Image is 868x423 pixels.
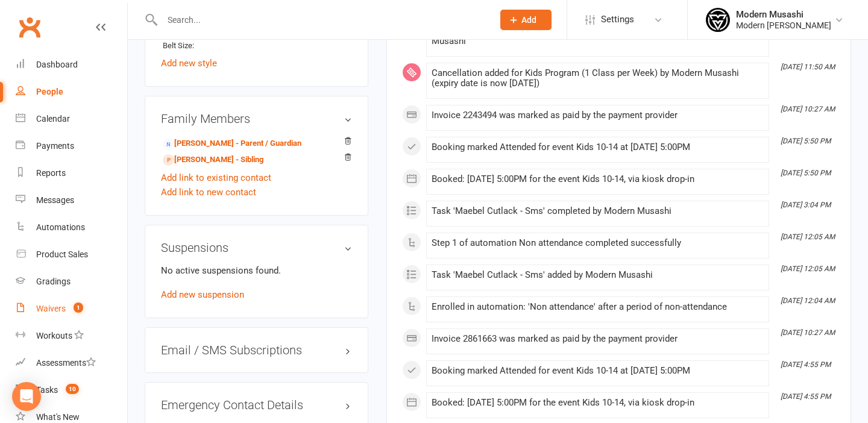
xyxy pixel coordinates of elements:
[781,63,835,71] i: [DATE] 11:50 AM
[161,241,352,254] h3: Suspensions
[159,11,485,28] input: Search...
[74,302,83,313] span: 1
[36,222,85,232] div: Automations
[432,398,764,408] div: Booked: [DATE] 5:00PM for the event Kids 10-14, via kiosk drop-in
[16,160,127,187] a: Reports
[432,110,764,121] div: Invoice 2243494 was marked as paid by the payment provider
[781,169,831,177] i: [DATE] 5:50 PM
[161,185,256,199] a: Add link to new contact
[16,295,127,322] a: Waivers 1
[14,12,45,42] a: Clubworx
[432,206,764,216] div: Task 'Maebel Cutlack - Sms' completed by Modern Musashi
[432,174,764,184] div: Booked: [DATE] 5:00PM for the event Kids 10-14, via kiosk drop-in
[36,412,80,422] div: What's New
[163,154,263,166] a: [PERSON_NAME] - Sibling
[66,384,79,394] span: 10
[781,360,831,369] i: [DATE] 4:55 PM
[432,238,764,248] div: Step 1 of automation Non attendance completed successfully
[163,137,301,150] a: [PERSON_NAME] - Parent / Guardian
[16,133,127,160] a: Payments
[161,289,244,300] a: Add new suspension
[36,114,70,124] div: Calendar
[161,263,352,278] p: No active suspensions found.
[161,58,217,69] a: Add new style
[36,385,58,395] div: Tasks
[781,137,831,145] i: [DATE] 5:50 PM
[601,6,634,33] span: Settings
[161,398,352,412] h3: Emergency Contact Details
[16,105,127,133] a: Calendar
[36,304,66,313] div: Waivers
[16,214,127,241] a: Automations
[781,233,835,241] i: [DATE] 12:05 AM
[781,201,831,209] i: [DATE] 3:04 PM
[706,8,730,32] img: thumb_image1750915221.png
[16,349,127,377] a: Assessments
[36,60,78,69] div: Dashboard
[36,168,66,178] div: Reports
[36,331,72,340] div: Workouts
[16,78,127,105] a: People
[781,392,831,401] i: [DATE] 4:55 PM
[16,241,127,268] a: Product Sales
[163,41,194,50] span: Belt Size:
[432,302,764,312] div: Enrolled in automation: 'Non attendance' after a period of non-attendance
[432,142,764,152] div: Booking marked Attended for event Kids 10-14 at [DATE] 5:00PM
[736,9,831,20] div: Modern Musashi
[432,366,764,376] div: Booking marked Attended for event Kids 10-14 at [DATE] 5:00PM
[36,141,74,151] div: Payments
[36,87,63,96] div: People
[432,270,764,280] div: Task 'Maebel Cutlack - Sms' added by Modern Musashi
[521,15,536,25] span: Add
[36,249,88,259] div: Product Sales
[36,195,74,205] div: Messages
[16,268,127,295] a: Gradings
[432,68,764,89] div: Cancellation added for Kids Program (1 Class per Week) by Modern Musashi (expiry date is now [DATE])
[781,105,835,113] i: [DATE] 10:27 AM
[16,322,127,349] a: Workouts
[16,51,127,78] a: Dashboard
[432,334,764,344] div: Invoice 2861663 was marked as paid by the payment provider
[161,343,352,357] h3: Email / SMS Subscriptions
[36,358,96,368] div: Assessments
[36,277,71,286] div: Gradings
[781,265,835,273] i: [DATE] 12:05 AM
[161,171,271,185] a: Add link to existing contact
[16,377,127,404] a: Tasks 10
[12,382,41,411] div: Open Intercom Messenger
[781,328,835,337] i: [DATE] 10:27 AM
[736,20,831,31] div: Modern [PERSON_NAME]
[161,112,352,125] h3: Family Members
[16,187,127,214] a: Messages
[781,296,835,305] i: [DATE] 12:04 AM
[500,10,552,30] button: Add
